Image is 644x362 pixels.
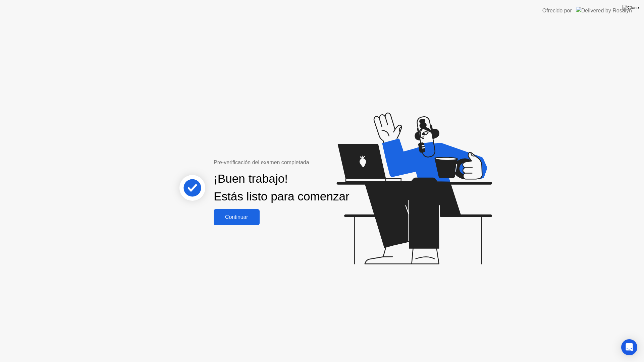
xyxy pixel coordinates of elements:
img: Delivered by Rosalyn [576,7,632,14]
button: Continuar [214,209,260,225]
div: ¡Buen trabajo! Estás listo para comenzar [214,170,350,205]
div: Open Intercom Messenger [621,339,637,355]
div: Continuar [216,214,258,220]
div: Ofrecido por [542,7,572,15]
img: Close [622,5,639,10]
div: Pre-verificación del examen completada [214,159,352,167]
